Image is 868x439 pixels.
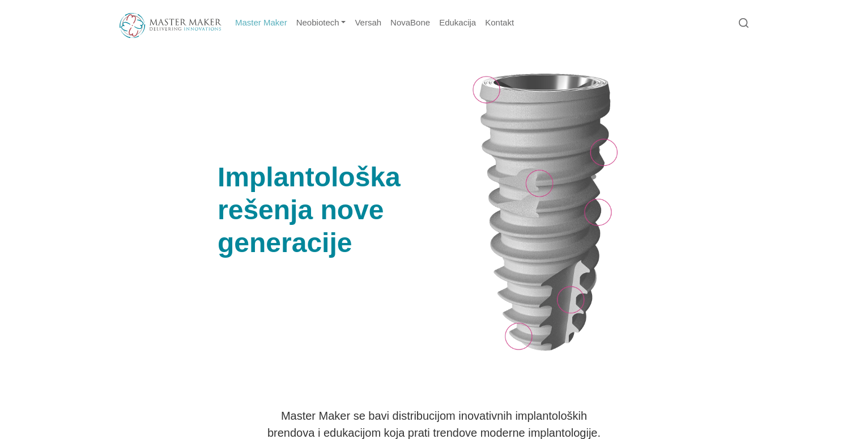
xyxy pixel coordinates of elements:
a: Edukacija [435,12,480,34]
a: Versah [350,12,386,34]
a: Neobiotech [292,12,351,34]
h1: Implantološka rešenja nove generacije [218,161,460,259]
a: Master Maker [231,12,292,34]
a: NovaBone [386,12,435,34]
img: Master Maker [120,13,222,38]
a: Kontakt [480,12,518,34]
